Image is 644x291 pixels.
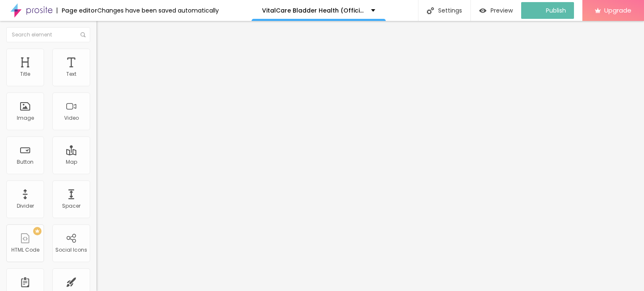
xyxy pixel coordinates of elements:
p: VitalCare Bladder Health (Official™) - Is It Worth the Hype? [262,8,365,13]
button: Preview [471,2,521,19]
iframe: Editor [96,21,644,291]
input: Search element [6,27,90,42]
div: Changes have been saved automatically [97,8,219,13]
div: Image [17,115,34,121]
div: Social Icons [55,247,87,253]
div: Divider [17,203,34,209]
div: Text [66,71,76,77]
img: Icone [427,7,434,14]
button: Publish [521,2,574,19]
div: Video [64,115,79,121]
div: Page editor [57,8,97,13]
div: Map [66,159,77,165]
div: Title [20,71,30,77]
div: HTML Code [11,247,39,253]
div: Spacer [62,203,80,209]
span: Upgrade [604,7,631,14]
img: view-1.svg [479,7,486,14]
span: Publish [546,7,566,14]
span: Preview [491,7,513,14]
img: Icone [80,32,86,37]
div: Button [17,159,34,165]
